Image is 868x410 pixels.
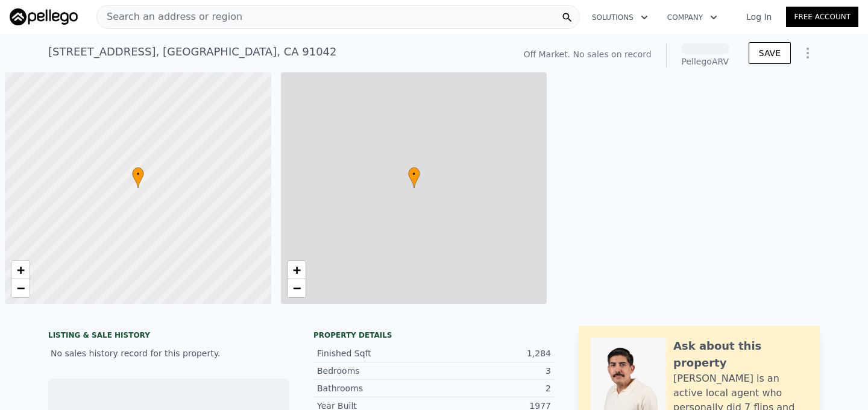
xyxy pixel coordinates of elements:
[749,42,791,64] button: SAVE
[582,7,658,28] button: Solutions
[434,382,551,394] div: 2
[17,280,25,295] span: −
[796,41,820,65] button: Show Options
[673,338,808,371] div: Ask about this property
[48,330,289,342] div: LISTING & SALE HISTORY
[313,330,555,340] div: Property details
[288,261,306,279] a: Zoom in
[434,347,551,359] div: 1,284
[408,169,420,180] span: •
[17,262,25,277] span: +
[434,365,551,377] div: 3
[292,280,300,295] span: −
[11,261,30,279] a: Zoom in
[132,167,144,188] div: •
[11,279,30,297] a: Zoom out
[317,382,434,394] div: Bathrooms
[658,7,727,28] button: Company
[132,169,144,180] span: •
[523,48,651,60] div: Off Market. No sales on record
[317,365,434,377] div: Bedrooms
[48,342,289,364] div: No sales history record for this property.
[786,7,858,27] a: Free Account
[48,43,337,60] div: [STREET_ADDRESS] , [GEOGRAPHIC_DATA] , CA 91042
[288,279,306,297] a: Zoom out
[317,347,434,359] div: Finished Sqft
[292,262,300,277] span: +
[681,55,729,68] div: Pellego ARV
[408,167,420,188] div: •
[97,10,242,24] span: Search an address or region
[732,11,786,23] a: Log In
[10,8,78,25] img: Pellego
